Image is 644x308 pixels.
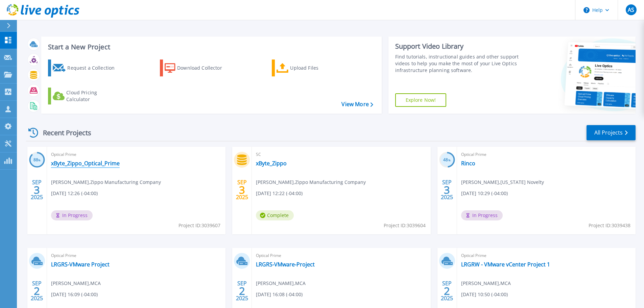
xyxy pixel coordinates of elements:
[272,60,347,76] a: Upload Files
[51,291,98,298] span: [DATE] 16:09 (-04:00)
[178,222,220,229] span: Project ID: 3039607
[239,187,245,193] span: 3
[256,280,306,287] span: [PERSON_NAME] , MCA
[29,156,45,164] h3: 88
[395,93,447,107] a: Explore Now!
[34,288,40,294] span: 2
[256,261,315,268] a: LRGRS-VMware-Project
[290,61,344,75] div: Upload Files
[34,187,40,193] span: 3
[461,280,511,287] span: [PERSON_NAME] , MCA
[461,151,631,158] span: Optical Prime
[30,279,43,303] div: SEP 2025
[51,151,221,158] span: Optical Prime
[51,179,161,186] span: [PERSON_NAME] , Zippo Manufacturing Company
[48,60,123,76] a: Request a Collection
[461,160,475,167] a: Rinco
[256,252,426,259] span: Optical Prime
[461,291,508,298] span: [DATE] 10:50 (-04:00)
[461,252,631,259] span: Optical Prime
[448,158,451,162] span: %
[51,210,93,220] span: In Progress
[444,288,450,294] span: 2
[30,177,43,202] div: SEP 2025
[51,252,221,259] span: Optical Prime
[236,177,248,202] div: SEP 2025
[48,43,373,51] h3: Start a New Project
[51,160,120,167] a: xByte_Zippo_Optical_Prime
[51,190,98,197] span: [DATE] 12:26 (-04:00)
[239,288,245,294] span: 2
[256,210,294,220] span: Complete
[628,7,634,13] span: AS
[177,61,231,75] div: Download Collector
[440,279,453,303] div: SEP 2025
[38,158,41,162] span: %
[587,125,636,140] a: All Projects
[461,210,503,220] span: In Progress
[26,124,100,141] div: Recent Projects
[51,280,101,287] span: [PERSON_NAME] , MCA
[48,88,123,104] a: Cloud Pricing Calculator
[256,160,287,167] a: xByte_Zippo
[67,61,121,75] div: Request a Collection
[461,179,544,186] span: [PERSON_NAME] , [US_STATE] Novelty
[461,261,550,268] a: LRGRW - VMware vCenter Project 1
[440,177,453,202] div: SEP 2025
[395,53,521,74] div: Find tutorials, instructional guides and other support videos to help you make the most of your L...
[444,187,450,193] span: 3
[256,151,426,158] span: SC
[51,261,110,268] a: LRGRS-VMware Project
[395,42,521,51] div: Support Video Library
[384,222,426,229] span: Project ID: 3039604
[236,279,248,303] div: SEP 2025
[461,190,508,197] span: [DATE] 10:29 (-04:00)
[341,101,373,108] a: View More
[256,291,303,298] span: [DATE] 16:08 (-04:00)
[439,156,455,164] h3: 48
[160,60,235,76] a: Download Collector
[256,190,303,197] span: [DATE] 12:22 (-04:00)
[66,89,120,103] div: Cloud Pricing Calculator
[256,179,366,186] span: [PERSON_NAME] , Zippo Manufacturing Company
[589,222,630,229] span: Project ID: 3039438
